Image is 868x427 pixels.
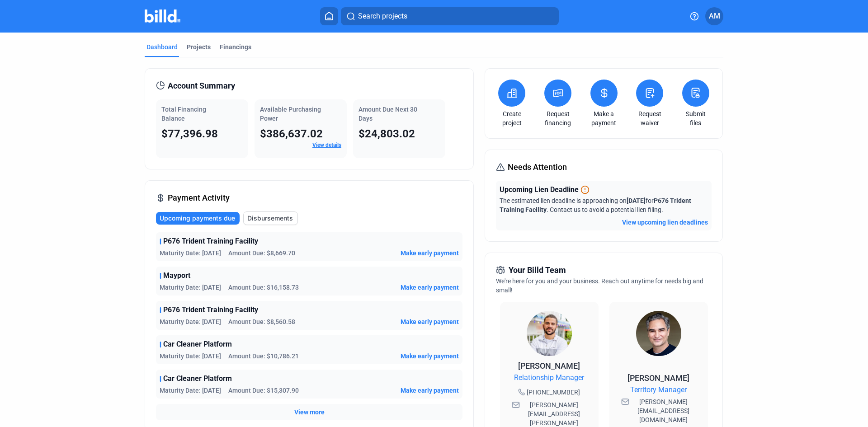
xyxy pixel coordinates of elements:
[341,7,559,25] button: Search projects
[160,317,221,326] span: Maturity Date: [DATE]
[359,127,415,140] span: $24,803.02
[527,311,572,356] img: Relationship Manager
[496,277,703,294] span: We're here for you and your business. Reach out anytime for needs big and small!
[518,361,580,371] span: [PERSON_NAME]
[709,11,720,22] span: AM
[161,106,206,122] span: Total Financing Balance
[588,109,620,127] a: Make a payment
[220,42,251,52] div: Financings
[514,372,584,383] span: Relationship Manager
[359,106,417,122] span: Amount Due Next 30 Days
[680,109,712,127] a: Submit files
[160,214,235,223] span: Upcoming payments due
[622,218,708,227] button: View upcoming lien deadlines
[401,283,459,292] button: Make early payment
[401,249,459,258] button: Make early payment
[163,305,258,315] span: P676 Trident Training Facility
[163,339,232,350] span: Car Cleaner Platform
[500,184,579,195] span: Upcoming Lien Deadline
[312,142,341,148] a: View details
[243,211,298,225] button: Disbursements
[631,397,696,424] span: [PERSON_NAME][EMAIL_ADDRESS][DOMAIN_NAME]
[630,385,687,395] span: Territory Manager
[145,9,180,23] img: Billd Company Logo
[228,352,299,361] span: Amount Due: $10,786.21
[496,109,528,127] a: Create project
[260,127,323,140] span: $386,637.02
[260,106,321,122] span: Available Purchasing Power
[627,373,689,383] span: [PERSON_NAME]
[163,236,258,247] span: P676 Trident Training Facility
[508,161,567,174] span: Needs Attention
[160,352,221,361] span: Maturity Date: [DATE]
[401,352,459,361] button: Make early payment
[527,388,580,397] span: [PHONE_NUMBER]
[160,386,221,395] span: Maturity Date: [DATE]
[163,270,190,281] span: Mayport
[156,212,240,225] button: Upcoming payments due
[542,109,574,127] a: Request financing
[509,264,566,277] span: Your Billd Team
[163,373,232,384] span: Car Cleaner Platform
[228,283,299,292] span: Amount Due: $16,158.73
[168,80,235,92] span: Account Summary
[228,317,295,326] span: Amount Due: $8,560.58
[705,7,723,25] button: AM
[160,283,221,292] span: Maturity Date: [DATE]
[358,11,407,22] span: Search projects
[634,109,665,127] a: Request waiver
[294,408,325,417] button: View more
[160,249,221,258] span: Maturity Date: [DATE]
[401,317,459,326] button: Make early payment
[146,42,178,52] div: Dashboard
[247,214,293,223] span: Disbursements
[228,249,295,258] span: Amount Due: $8,669.70
[168,192,230,204] span: Payment Activity
[228,386,299,395] span: Amount Due: $15,307.90
[627,197,646,204] span: [DATE]
[500,197,691,213] span: The estimated lien deadline is approaching on for . Contact us to avoid a potential lien filing.
[161,127,218,140] span: $77,396.98
[401,386,459,395] button: Make early payment
[187,42,211,52] div: Projects
[636,311,681,356] img: Territory Manager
